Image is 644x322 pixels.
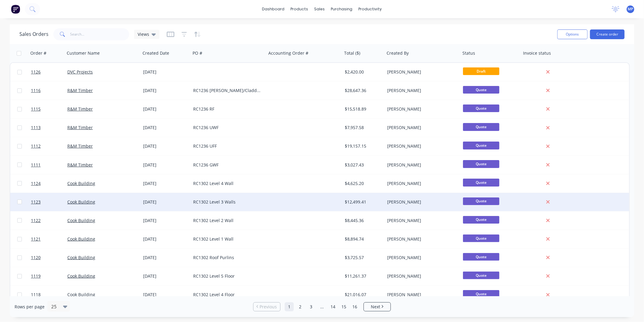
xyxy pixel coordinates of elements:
[31,236,41,242] span: 1121
[463,216,499,224] span: Quote
[31,193,67,211] a: 1123
[463,253,499,261] span: Quote
[251,302,393,311] ul: Pagination
[143,125,188,131] div: [DATE]
[67,218,95,223] a: Cook Building
[31,248,67,267] a: 1120
[345,292,381,298] div: $21,016.07
[143,106,188,112] div: [DATE]
[345,143,381,149] div: $19,157.15
[67,50,100,56] div: Customer Name
[31,81,67,100] a: 1116
[387,273,454,279] div: [PERSON_NAME]
[463,179,499,186] span: Quote
[350,302,359,311] a: Page 16
[345,255,381,261] div: $3,725.57
[138,31,149,37] span: Views
[387,87,454,94] div: [PERSON_NAME]
[31,180,41,187] span: 1124
[67,180,95,186] a: Cook Building
[31,118,67,137] a: 1113
[143,199,188,205] div: [DATE]
[67,292,95,297] a: Cook Building
[31,106,41,112] span: 1115
[628,6,633,12] span: MP
[296,302,305,311] a: Page 2
[387,69,454,75] div: [PERSON_NAME]
[193,199,260,205] div: RC1302 Level 3 Walls
[193,292,260,298] div: RC1302 Level 4 Floor
[523,50,551,56] div: Invoice status
[67,273,95,279] a: Cook Building
[31,273,41,279] span: 1119
[11,5,20,14] img: Factory
[356,5,385,14] div: productivity
[67,199,95,205] a: Cook Building
[67,69,93,75] a: DVC Projects
[143,143,188,149] div: [DATE]
[345,180,381,187] div: $4,625.20
[387,125,454,131] div: [PERSON_NAME]
[31,292,41,298] span: 1118
[345,199,381,205] div: $12,499.41
[268,50,308,56] div: Accounting Order #
[31,199,41,205] span: 1123
[253,304,280,310] a: Previous page
[463,104,499,112] span: Quote
[260,304,277,310] span: Previous
[387,236,454,242] div: [PERSON_NAME]
[31,87,41,94] span: 1116
[143,236,188,242] div: [DATE]
[317,302,327,311] a: Jump forward
[31,63,67,81] a: 1126
[143,180,188,187] div: [DATE]
[143,50,169,56] div: Created Date
[67,106,93,112] a: R&M Timber
[67,87,93,93] a: R&M Timber
[463,272,499,279] span: Quote
[31,137,67,155] a: 1112
[15,304,45,310] span: Rows per page
[590,29,625,39] button: Create order
[328,5,356,14] div: purchasing
[31,211,67,230] a: 1122
[31,230,67,248] a: 1121
[31,218,41,224] span: 1122
[31,267,67,285] a: 1119
[345,125,381,131] div: $7,957.58
[285,302,294,311] a: Page 1 is your current page
[387,199,454,205] div: [PERSON_NAME]
[339,302,348,311] a: Page 15
[31,156,67,174] a: 1111
[19,31,49,37] h1: Sales Orders
[345,273,381,279] div: $11,261.37
[387,143,454,149] div: [PERSON_NAME]
[193,125,260,131] div: RC1236 UWF
[307,302,316,311] a: Page 3
[328,302,337,311] a: Page 14
[371,304,380,310] span: Next
[31,174,67,193] a: 1124
[557,29,588,39] button: Options
[31,286,67,304] a: 1118
[193,255,260,261] div: RC1302 Roof Purlins
[193,143,260,149] div: RC1236 UFF
[31,100,67,118] a: 1115
[463,123,499,131] span: Quote
[67,255,95,260] a: Cook Building
[387,162,454,168] div: [PERSON_NAME]
[67,125,93,130] a: R&M Timber
[387,50,409,56] div: Created By
[345,236,381,242] div: $8,894.74
[344,50,360,56] div: Total ($)
[345,87,381,94] div: $28,647.36
[387,218,454,224] div: [PERSON_NAME]
[143,255,188,261] div: [DATE]
[193,218,260,224] div: RC1302 Level 2 Wall
[67,143,93,149] a: R&M Timber
[463,67,499,75] span: Draft
[463,86,499,94] span: Quote
[364,304,391,310] a: Next page
[143,69,188,75] div: [DATE]
[463,142,499,149] span: Quote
